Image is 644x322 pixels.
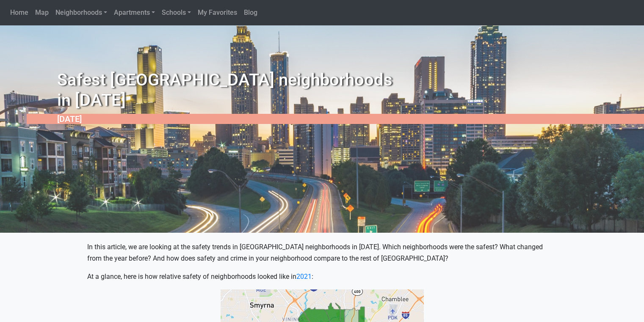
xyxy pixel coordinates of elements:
[52,4,111,21] a: Neighborhoods
[27,114,644,124] h5: [DATE]
[35,8,49,17] span: Map
[10,8,28,17] span: Home
[55,8,102,17] span: Neighborhoods
[158,4,194,21] a: Schools
[240,4,261,21] a: Blog
[7,4,32,21] a: Home
[111,4,158,21] a: Apartments
[194,4,240,21] a: My Favorites
[87,271,557,282] p: At a glance, here is how relative safety of neighborhoods looked like in :
[162,8,186,17] span: Schools
[87,241,557,264] p: In this article, we are looking at the safety trends in [GEOGRAPHIC_DATA] neighborhoods in [DATE]...
[244,8,257,17] span: Blog
[198,8,237,17] span: My Favorites
[114,8,150,17] span: Apartments
[296,272,312,281] a: 2021
[27,70,644,110] h1: Safest [GEOGRAPHIC_DATA] neighborhoods in [DATE]
[32,4,52,21] a: Map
